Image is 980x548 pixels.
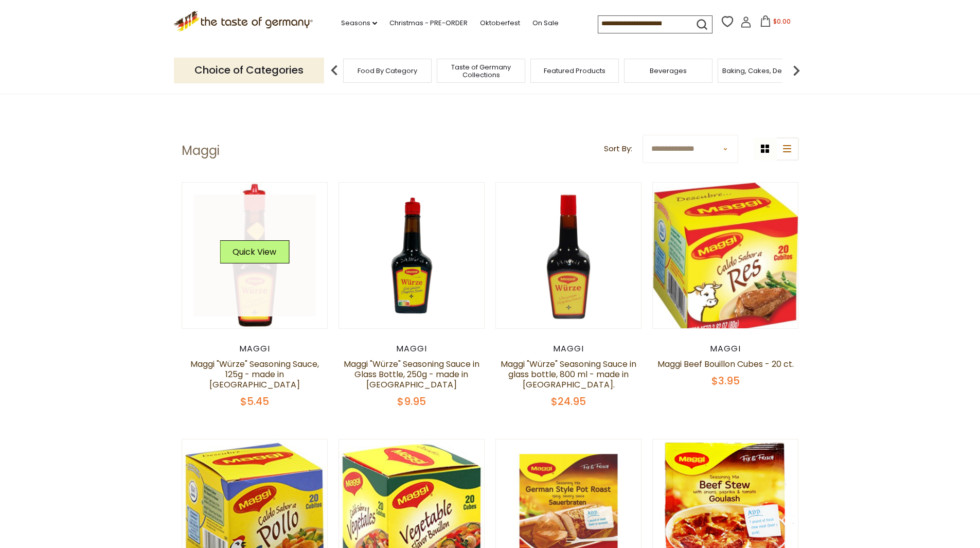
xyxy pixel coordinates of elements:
img: Maggi [496,183,642,328]
div: Maggi [182,344,328,354]
p: Choice of Categories [174,58,324,83]
a: Christmas - PRE-ORDER [389,17,468,29]
button: Quick View [220,240,289,263]
a: Maggi Beef Bouillon Cubes - 20 ct. [657,358,794,370]
a: Featured Products [544,67,605,75]
img: previous arrow [324,60,345,81]
h1: Maggi [182,143,220,158]
div: Maggi [338,344,485,354]
img: next arrow [786,60,807,81]
a: Seasons [341,17,377,29]
a: Beverages [650,67,687,75]
span: $24.95 [551,394,586,409]
a: Maggi "Würze" Seasoning Sauce in Glass Bottle, 250g - made in [GEOGRAPHIC_DATA] [344,358,479,391]
button: $0.00 [754,15,797,31]
span: $0.00 [773,17,791,26]
a: Baking, Cakes, Desserts [722,67,802,75]
img: Maggi [653,183,798,338]
span: $9.95 [397,394,426,409]
a: Maggi "Würze" Seasoning Sauce in glass bottle, 800 ml - made in [GEOGRAPHIC_DATA]. [501,358,636,391]
label: Sort By: [604,143,632,155]
div: Maggi [495,344,642,354]
a: Maggi "Würze" Seasoning Sauce, 125g - made in [GEOGRAPHIC_DATA] [190,358,319,391]
div: Maggi [652,344,799,354]
img: Maggi [182,183,328,328]
a: Oktoberfest [480,17,520,29]
a: On Sale [532,17,559,29]
span: $3.95 [711,374,740,388]
span: $5.45 [240,394,269,409]
img: Maggi [339,183,485,328]
a: Taste of Germany Collections [440,63,522,79]
a: Food By Category [358,67,417,75]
